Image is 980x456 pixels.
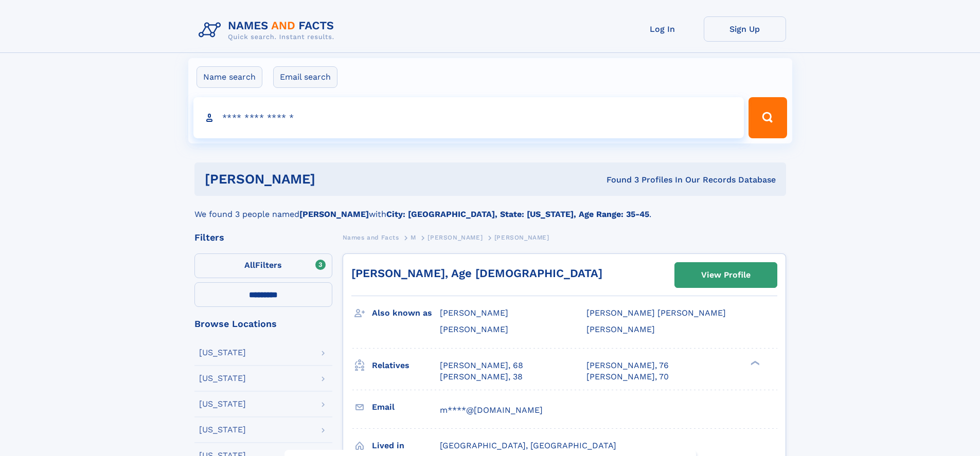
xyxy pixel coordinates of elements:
[199,374,246,382] div: [US_STATE]
[749,97,787,138] button: Search Button
[273,66,337,88] label: Email search
[440,441,616,450] span: [GEOGRAPHIC_DATA], [GEOGRAPHIC_DATA]
[586,360,669,371] a: [PERSON_NAME], 76
[440,371,523,382] a: [PERSON_NAME], 38
[199,400,246,408] div: [US_STATE]
[199,426,246,434] div: [US_STATE]
[748,359,760,366] div: ❯
[586,324,655,334] span: [PERSON_NAME]
[372,357,440,374] h3: Relatives
[199,349,246,357] div: [US_STATE]
[193,97,744,138] input: search input
[440,324,508,334] span: [PERSON_NAME]
[299,209,369,219] b: [PERSON_NAME]
[411,231,416,244] a: M
[372,398,440,416] h3: Email
[372,304,440,322] h3: Also known as
[411,234,416,241] span: M
[440,308,508,318] span: [PERSON_NAME]
[427,234,483,241] span: [PERSON_NAME]
[427,231,483,244] a: [PERSON_NAME]
[343,231,399,244] a: Names and Facts
[494,234,549,241] span: [PERSON_NAME]
[675,263,777,287] a: View Profile
[586,308,726,318] span: [PERSON_NAME] [PERSON_NAME]
[244,260,255,270] span: All
[701,263,751,287] div: View Profile
[194,16,343,44] img: Logo Names and Facts
[205,173,461,186] h1: [PERSON_NAME]
[351,267,602,280] a: [PERSON_NAME], Age [DEMOGRAPHIC_DATA]
[197,66,262,88] label: Name search
[194,253,332,278] label: Filters
[440,360,523,371] a: [PERSON_NAME], 68
[586,371,669,382] a: [PERSON_NAME], 70
[194,319,332,329] div: Browse Locations
[621,16,704,42] a: Log In
[372,437,440,454] h3: Lived in
[194,233,332,242] div: Filters
[704,16,786,42] a: Sign Up
[386,209,649,219] b: City: [GEOGRAPHIC_DATA], State: [US_STATE], Age Range: 35-45
[461,174,776,186] div: Found 3 Profiles In Our Records Database
[194,196,786,221] div: We found 3 people named with .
